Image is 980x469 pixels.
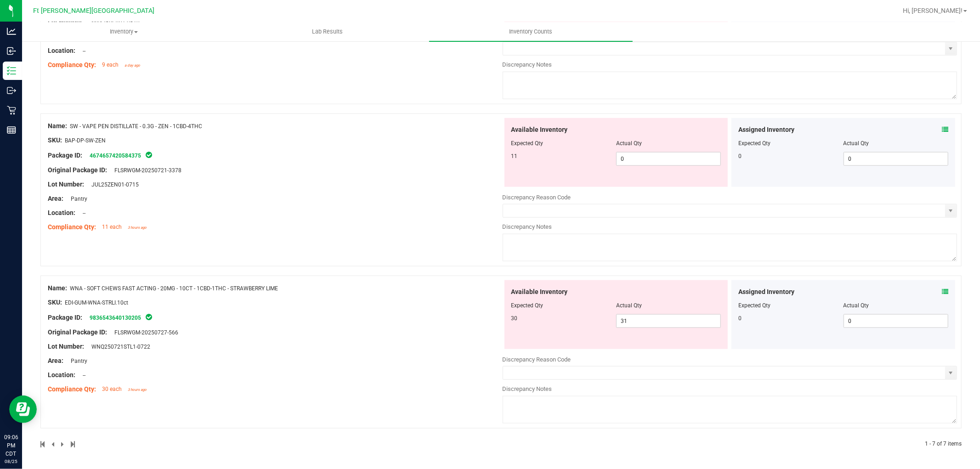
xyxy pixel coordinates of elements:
span: JUL25ZEN01-0715 [87,181,139,188]
span: -- [78,210,85,216]
a: 4674657420584375 [90,153,141,159]
inline-svg: Inventory [7,66,16,75]
span: -- [78,48,85,54]
span: Hi, [PERSON_NAME]! [903,7,963,14]
p: 09:06 PM CDT [4,433,18,458]
div: 0 [738,152,843,160]
span: -- [78,372,85,379]
div: Expected Qty [738,139,843,147]
inline-svg: Retail [7,106,16,115]
span: EDI-GUM-WNA-STRLI.10ct [65,299,128,306]
span: Assigned Inventory [738,125,794,135]
span: 3 hours ago [128,226,147,230]
span: Next [61,441,65,447]
span: Lot Number: [48,181,84,188]
p: 08/25 [4,458,18,465]
span: Available Inventory [511,125,568,135]
span: Actual Qty [616,140,642,147]
a: 9836543640130205 [90,315,141,321]
span: Compliance Qty: [48,61,96,68]
span: 30 each [102,386,122,392]
span: Name: [48,122,67,130]
a: Inventory Counts [429,22,633,41]
span: FLSRWGM-20250721-3378 [110,167,181,174]
span: Area: [48,357,63,364]
span: Pantry [66,196,87,202]
input: 31 [617,315,720,328]
span: Name: [48,284,67,292]
span: Actual Qty [616,302,642,309]
span: WNA - SOFT CHEWS FAST ACTING - 20MG - 10CT - 1CBD-1THC - STRAWBERRY LIME [70,285,278,292]
span: BAP-DP-SW-ZEN [65,137,106,144]
inline-svg: Reports [7,125,16,135]
span: 3 hours ago [128,388,147,392]
div: 0 [738,314,843,322]
a: Lab Results [226,22,429,41]
span: Inventory Counts [497,28,565,36]
span: Ft [PERSON_NAME][GEOGRAPHIC_DATA] [33,7,154,15]
inline-svg: Inbound [7,46,16,56]
span: Original Package ID: [48,166,107,174]
input: 0 [844,153,948,165]
span: Area: [48,195,63,202]
span: Pantry [66,358,87,364]
span: Inventory [23,28,225,36]
input: 0 [617,153,720,165]
inline-svg: Analytics [7,27,16,36]
span: a day ago [125,63,140,68]
span: Available Inventory [511,287,568,297]
span: select [945,367,957,379]
span: Compliance Qty: [48,385,96,393]
span: 9 each [102,62,119,68]
div: Discrepancy Notes [503,384,957,394]
span: WNQ250721STL1-0722 [87,344,150,350]
a: Inventory [22,22,226,41]
input: 0 [844,315,948,328]
span: Package ID: [48,152,82,159]
span: Discrepancy Reason Code [503,194,571,201]
span: Location: [48,209,75,216]
span: 11 each [102,224,122,230]
span: Move to first page [40,441,46,447]
div: Actual Qty [844,139,948,147]
span: FLSRWGM-20250727-566 [110,329,178,336]
span: SW - VAPE PEN DISTILLATE - 0.3G - ZEN - 1CBD-4THC [70,123,202,130]
span: Assigned Inventory [738,287,794,297]
span: In Sync [145,150,153,159]
span: Discrepancy Reason Code [503,356,571,363]
span: SKU: [48,136,62,144]
span: 30 [511,315,518,322]
span: select [945,42,957,55]
span: 1 - 7 of 7 items [925,441,962,447]
span: Original Package ID: [48,328,107,336]
span: select [945,204,957,217]
span: Location: [48,371,75,379]
iframe: Resource center [9,396,37,423]
span: Expected Qty [511,140,544,147]
inline-svg: Outbound [7,86,16,95]
span: Lot Number: [48,343,84,350]
span: Lab Results [300,28,355,36]
span: Location: [48,47,75,54]
span: Move to last page [71,441,75,447]
span: Package ID: [48,314,82,321]
span: Previous [51,441,56,447]
span: Compliance Qty: [48,223,96,231]
span: 11 [511,153,518,159]
div: Expected Qty [738,301,843,310]
div: Discrepancy Notes [503,60,957,69]
span: In Sync [145,312,153,322]
span: Expected Qty [511,302,544,309]
div: Actual Qty [844,301,948,310]
span: SKU: [48,299,62,306]
div: Discrepancy Notes [503,222,957,232]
